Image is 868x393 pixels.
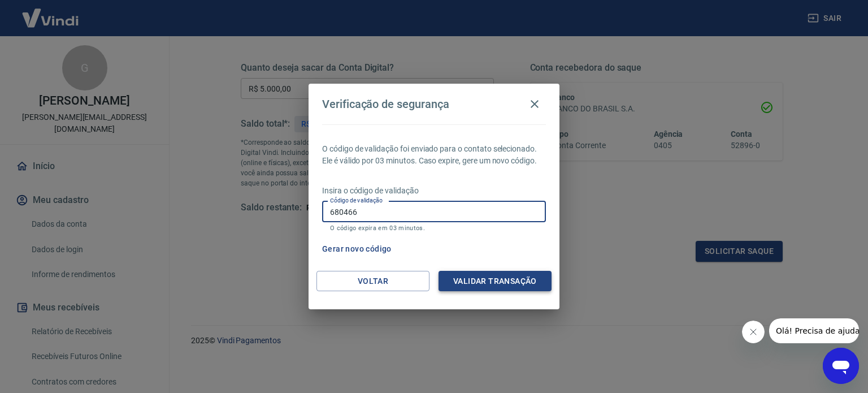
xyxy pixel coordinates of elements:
[316,271,429,292] button: Voltar
[322,143,546,167] p: O código de validação foi enviado para o contato selecionado. Ele é válido por 03 minutos. Caso e...
[823,348,859,384] iframe: Botão para abrir a janela de mensagens
[7,8,95,17] span: Olá! Precisa de ajuda?
[742,321,765,343] iframe: Fechar mensagem
[322,185,546,197] p: Insira o código de validação
[330,196,383,205] label: Código de validação
[318,239,396,260] button: Gerar novo código
[322,97,449,111] h4: Verificação de segurança
[330,224,538,232] p: O código expira em 03 minutos.
[769,318,859,343] iframe: Mensagem da empresa
[439,271,552,292] button: Validar transação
